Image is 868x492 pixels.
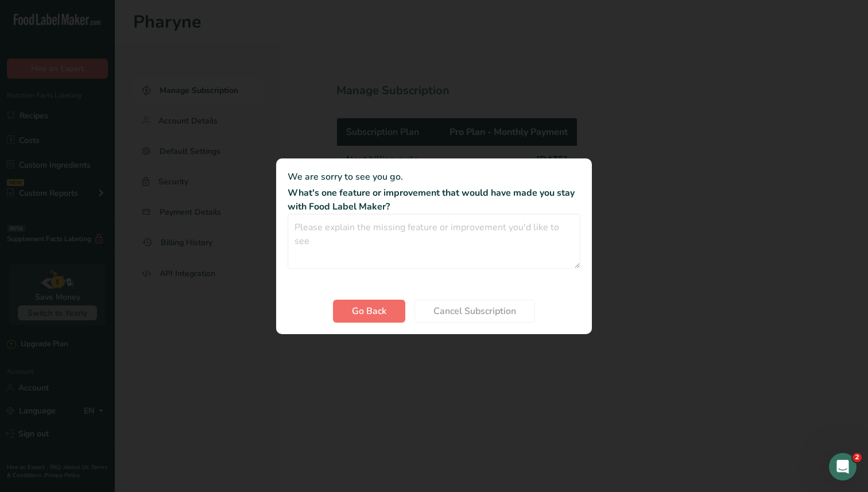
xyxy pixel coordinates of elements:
[829,453,857,481] iframe: Intercom live chat
[333,300,405,323] button: Go Back
[288,186,580,214] p: What's one feature or improvement that would have made you stay with Food Label Maker?
[433,304,516,318] span: Cancel Subscription
[288,170,580,184] p: We are sorry to see you go.
[414,300,535,323] button: Cancel Subscription
[852,453,862,462] span: 2
[352,304,386,318] span: Go Back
